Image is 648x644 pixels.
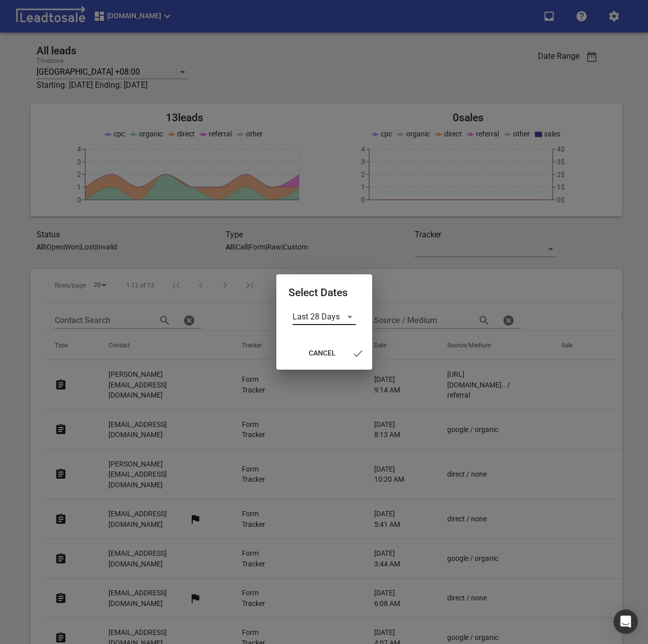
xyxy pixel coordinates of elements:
[293,309,356,325] div: Last 28 Days
[301,344,344,363] button: Cancel
[614,610,638,634] div: Open Intercom Messenger
[346,341,370,366] button: Submit
[309,348,336,359] span: Cancel
[289,287,360,299] h2: Select Dates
